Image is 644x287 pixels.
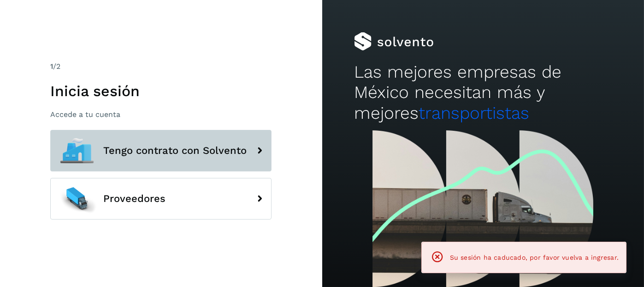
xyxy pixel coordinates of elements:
div: /2 [50,61,272,72]
span: transportistas [419,103,529,123]
span: 1 [50,62,53,71]
h2: Las mejores empresas de México necesitan más y mejores [354,62,612,123]
span: Tengo contrato con Solvento [103,145,247,156]
button: Proveedores [50,178,272,220]
button: Tengo contrato con Solvento [50,130,272,171]
span: Proveedores [103,193,165,204]
span: Su sesión ha caducado, por favor vuelva a ingresar. [450,254,619,261]
h1: Inicia sesión [50,82,272,100]
p: Accede a tu cuenta [50,110,272,119]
